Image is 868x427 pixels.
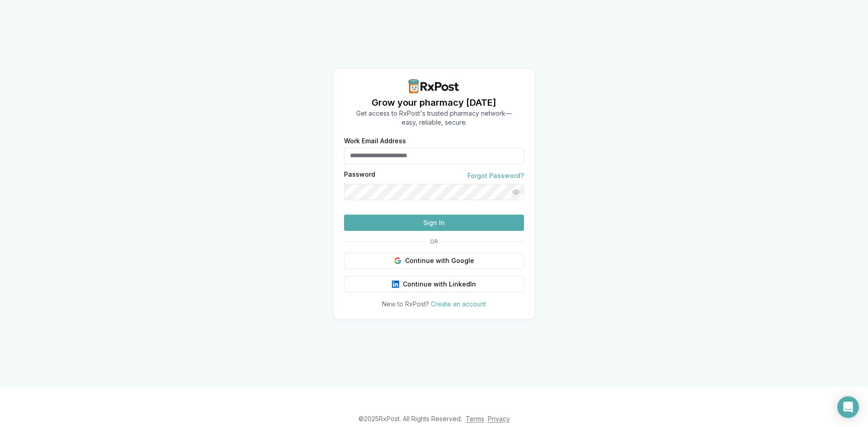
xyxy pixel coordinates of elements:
button: Sign In [344,215,524,231]
label: Work Email Address [344,138,524,144]
img: RxPost Logo [405,79,463,94]
button: Continue with LinkedIn [344,276,524,292]
span: OR [426,238,442,245]
h1: Grow your pharmacy [DATE] [356,96,512,109]
img: Google [394,257,401,264]
a: Terms [466,415,484,422]
a: Create an account [431,300,486,308]
label: Password [344,171,375,180]
button: Continue with Google [344,253,524,269]
a: Forgot Password? [467,171,524,180]
button: Show password [508,184,524,200]
img: LinkedIn [392,281,399,288]
a: Privacy [488,415,510,422]
span: New to RxPost? [382,300,429,308]
div: Open Intercom Messenger [837,396,859,418]
p: Get access to RxPost's trusted pharmacy network— easy, reliable, secure. [356,109,512,127]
